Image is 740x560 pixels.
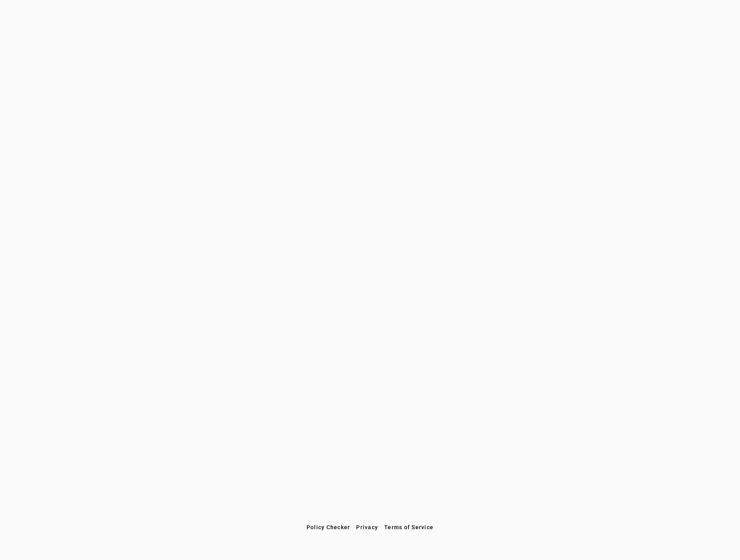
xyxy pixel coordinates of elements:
span: Policy Checker [307,524,350,530]
span: Terms of Service [384,524,433,530]
span: Privacy [356,524,378,530]
button: Terms of Service [381,520,437,534]
button: Privacy [353,520,381,534]
button: Policy Checker [303,520,353,534]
